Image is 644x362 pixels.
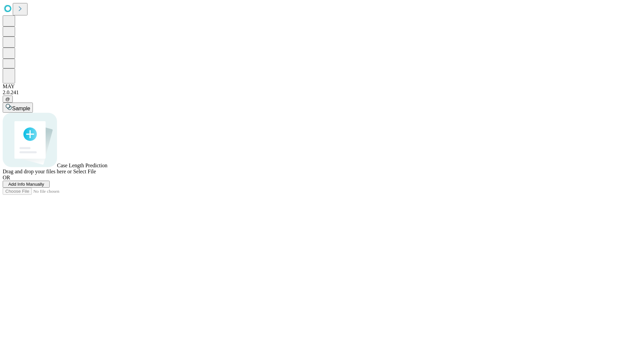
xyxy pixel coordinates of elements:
div: 2.0.241 [3,89,641,96]
button: Add Info Manually [3,181,50,188]
span: Sample [12,106,30,111]
span: OR [3,175,10,180]
span: Case Length Prediction [57,163,107,168]
span: Drag and drop your files here or [3,169,72,174]
span: @ [5,97,10,102]
div: MAY [3,83,641,89]
button: Sample [3,103,33,113]
span: Select File [73,169,96,174]
button: @ [3,96,13,103]
span: Add Info Manually [8,182,44,187]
